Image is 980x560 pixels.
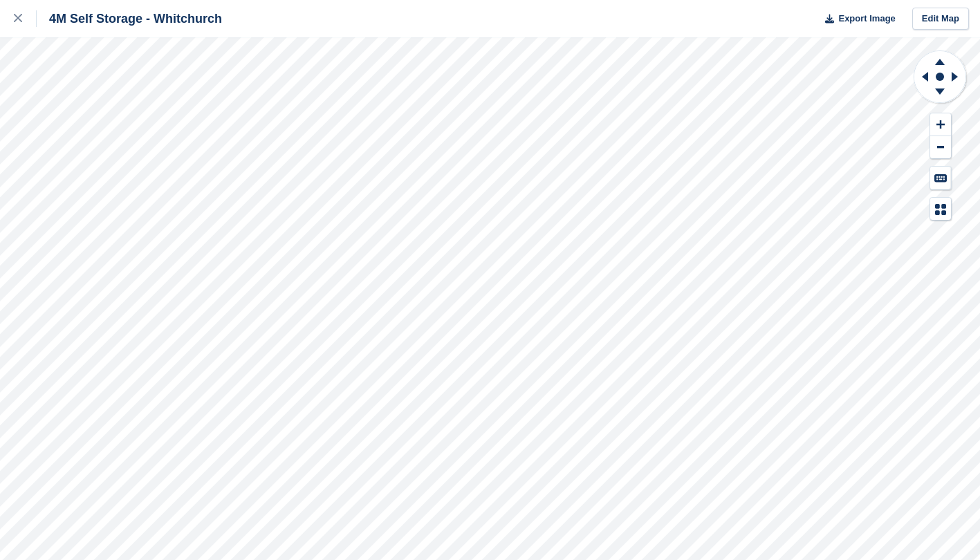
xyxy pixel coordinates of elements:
[930,136,951,159] button: Zoom Out
[930,198,951,221] button: Map Legend
[930,167,951,189] button: Keyboard Shortcuts
[817,8,896,30] button: Export Image
[930,113,951,136] button: Zoom In
[912,8,969,30] a: Edit Map
[37,10,222,27] div: 4M Self Storage - Whitchurch
[838,12,895,26] span: Export Image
